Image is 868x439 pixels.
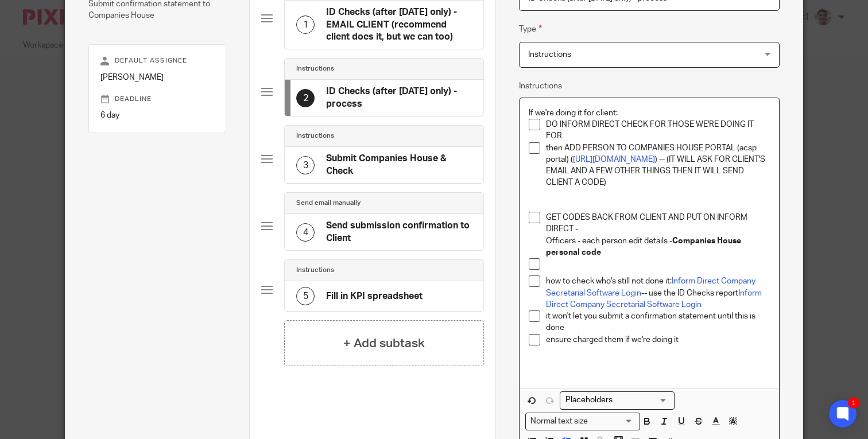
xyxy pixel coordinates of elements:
p: Default assignee [100,56,214,65]
h4: ID Checks (after [DATE] only) - process [326,86,472,110]
a: Inform Direct Company Secretarial Software Login [546,277,757,297]
p: how to check who's still not done it: -- use the ID Checks report [546,275,770,310]
div: 2 [296,89,315,107]
div: Placeholders [560,391,675,409]
p: it won't let you submit a confirmation statement until this is done [546,310,770,334]
div: 1 [296,15,315,34]
input: Search for option [592,415,633,428]
p: GET CODES BACK FROM CLIENT AND PUT ON INFORM DIRECT - [546,212,770,235]
div: 1 [848,397,859,409]
label: Instructions [519,80,562,92]
p: [PERSON_NAME] [100,72,214,83]
h4: Send email manually [296,199,361,208]
h4: Submit Companies House & Check [326,153,472,177]
div: 3 [296,156,315,174]
p: If we're doing it for client: [529,107,770,119]
div: 5 [296,287,315,305]
p: DO INFORM DIRECT CHECK FOR THOSE WE'RE DOING IT FOR [546,119,770,142]
p: then ADD PERSON TO COMPANIES HOUSE PORTAL (acsp portal) ( ) -- (IT WILL ASK FOR CLIENT'S EMAIL AN... [546,142,770,189]
h4: ID Checks (after [DATE] only) - EMAIL CLIENT (recommend client does it, but we can too) [326,6,472,43]
a: [URL][DOMAIN_NAME] [573,156,655,164]
div: Search for option [560,391,675,409]
div: Search for option [525,413,640,430]
p: 6 day [100,110,214,121]
div: 4 [296,223,315,242]
h4: Fill in KPI spreadsheet [326,290,423,302]
h4: Send submission confirmation to Client [326,220,472,244]
h4: Instructions [296,131,334,141]
span: Normal text size [528,415,591,428]
h4: + Add subtask [343,335,425,352]
span: Instructions [528,50,571,59]
h4: Instructions [296,266,334,275]
input: Search for option [561,394,668,406]
label: Type [519,22,542,36]
p: Deadline [100,95,214,104]
a: Inform Direct Company Secretarial Software Login [546,289,764,309]
p: Officers - each person edit details - [546,235,770,259]
div: Text styles [525,413,640,430]
h4: Instructions [296,64,334,73]
p: ensure charged them if we're doing it [546,334,770,345]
